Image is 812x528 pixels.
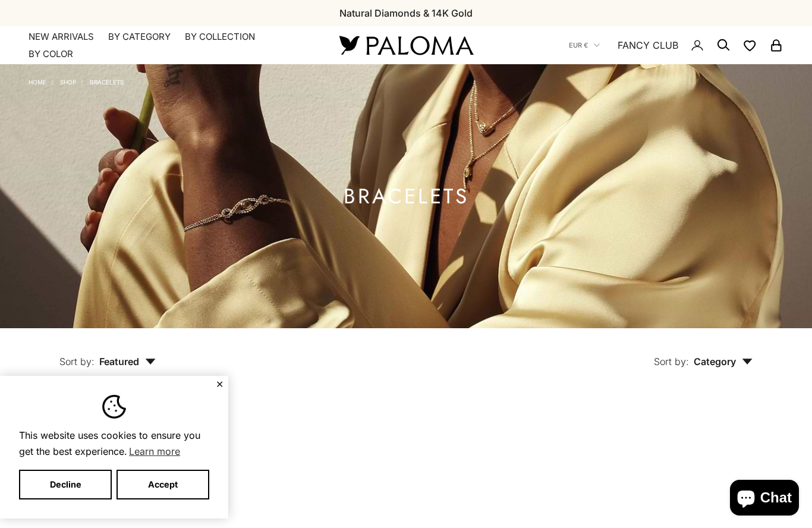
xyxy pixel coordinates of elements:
nav: Primary navigation [29,31,311,60]
button: Sort by: Featured [32,328,183,378]
a: Home [29,78,46,86]
img: Cookie banner [102,395,126,419]
button: EUR € [569,40,600,51]
button: Sort by: Category [627,328,780,378]
a: FANCY CLUB [618,37,678,53]
button: Decline [19,470,112,499]
span: Category [694,356,753,367]
nav: Breadcrumb [29,76,124,86]
summary: By Category [108,31,171,43]
span: Featured [99,356,156,367]
button: Accept [117,470,209,499]
span: This website uses cookies to ensure you get the best experience. [19,428,209,460]
summary: By Color [29,48,73,60]
inbox-online-store-chat: Shopify online store chat [726,480,802,518]
span: EUR € [569,40,588,51]
button: Close [216,381,224,388]
p: Natural Diamonds & 14K Gold [339,5,473,21]
a: Shop [60,78,76,86]
span: Sort by: [654,356,689,367]
a: Learn more [127,442,182,460]
nav: Secondary navigation [569,26,783,64]
a: NEW ARRIVALS [29,31,94,43]
h1: Bracelets [344,189,469,204]
summary: By Collection [185,31,255,43]
span: Sort by: [59,356,95,367]
a: Bracelets [90,78,124,86]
